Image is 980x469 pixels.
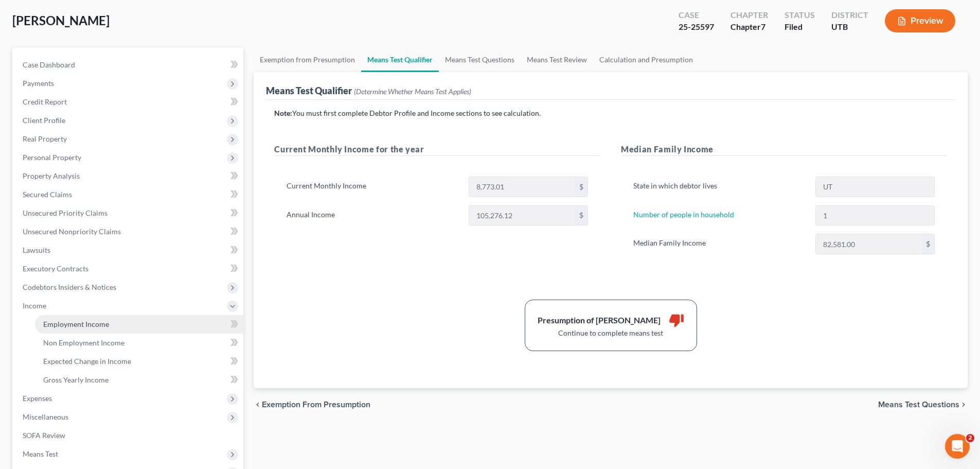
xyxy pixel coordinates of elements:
[945,434,970,459] iframe: Intercom live chat
[575,177,587,197] div: $
[831,9,868,21] div: District
[43,357,131,366] span: Expected Change in Income
[281,205,463,226] label: Annual Income
[23,134,67,143] span: Real Property
[628,177,810,197] label: State in which debtor lives
[14,222,243,241] a: Unsecured Nonpriority Claims
[14,56,243,74] a: Case Dashboard
[785,9,815,21] div: Status
[14,426,243,445] a: SOFA Review
[785,21,815,33] div: Filed
[538,315,661,326] div: Presumption of [PERSON_NAME]
[23,246,50,254] span: Lawsuits
[14,259,243,278] a: Executory Contracts
[266,84,471,97] div: Means Test Qualifier
[816,234,922,254] input: 0.00
[23,264,88,273] span: Executory Contracts
[12,13,110,28] span: [PERSON_NAME]
[469,177,575,197] input: 0.00
[878,401,959,409] span: Means Test Questions
[23,79,54,88] span: Payments
[274,109,292,117] strong: Note:
[23,97,67,106] span: Credit Report
[575,206,587,225] div: $
[679,21,714,33] div: 25-25597
[14,167,243,185] a: Property Analysis
[633,210,734,219] a: Number of people in household
[966,434,974,442] span: 2
[35,352,243,371] a: Expected Change in Income
[23,209,108,217] span: Unsecured Priority Claims
[254,401,262,409] i: chevron_left
[274,143,600,156] h5: Current Monthly Income for the year
[621,143,947,156] h5: Median Family Income
[761,22,765,31] span: 7
[23,449,58,458] span: Means Test
[281,177,463,197] label: Current Monthly Income
[35,315,243,334] a: Employment Income
[14,241,243,259] a: Lawsuits
[43,338,124,347] span: Non Employment Income
[23,227,121,236] span: Unsecured Nonpriority Claims
[628,234,810,254] label: Median Family Income
[361,47,439,72] a: Means Test Qualifier
[730,21,768,33] div: Chapter
[23,171,80,180] span: Property Analysis
[831,21,868,33] div: UTB
[254,47,361,72] a: Exemption from Presumption
[14,204,243,222] a: Unsecured Priority Claims
[816,177,934,197] input: State
[816,206,934,225] input: --
[593,47,699,72] a: Calculation and Presumption
[922,234,934,254] div: $
[669,312,684,328] i: thumb_down
[23,412,68,421] span: Miscellaneous
[885,9,955,32] button: Preview
[23,301,46,310] span: Income
[23,116,65,125] span: Client Profile
[35,334,243,352] a: Non Employment Income
[14,93,243,111] a: Credit Report
[23,431,65,440] span: SOFA Review
[23,190,72,199] span: Secured Claims
[730,9,768,21] div: Chapter
[43,375,109,384] span: Gross Yearly Income
[23,394,52,403] span: Expenses
[262,401,370,409] span: Exemption from Presumption
[14,185,243,204] a: Secured Claims
[521,47,593,72] a: Means Test Review
[469,206,575,225] input: 0.00
[538,328,684,338] div: Continue to complete means test
[23,283,116,291] span: Codebtors Insiders & Notices
[354,87,471,96] span: (Determine Whether Means Test Applies)
[23,153,81,162] span: Personal Property
[35,371,243,389] a: Gross Yearly Income
[23,60,75,69] span: Case Dashboard
[679,9,714,21] div: Case
[254,401,370,409] button: chevron_left Exemption from Presumption
[439,47,521,72] a: Means Test Questions
[959,401,968,409] i: chevron_right
[43,320,109,328] span: Employment Income
[274,108,947,118] p: You must first complete Debtor Profile and Income sections to see calculation.
[878,401,968,409] button: Means Test Questions chevron_right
